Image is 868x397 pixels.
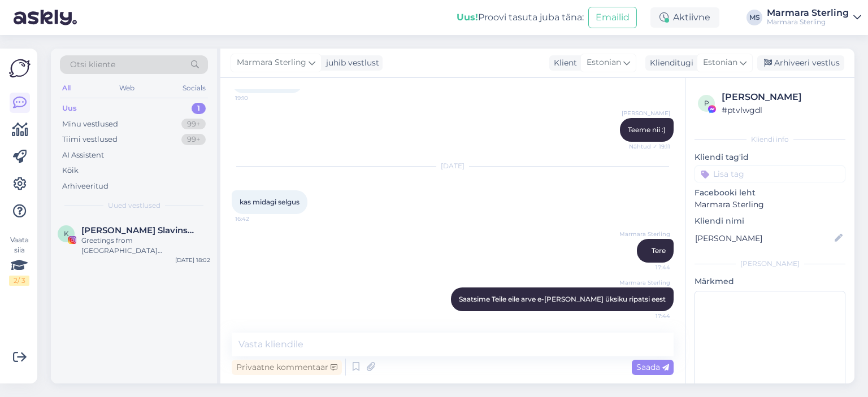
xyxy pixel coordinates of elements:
span: Marmara Sterling [619,278,670,287]
span: Marmara Sterling [237,56,306,69]
p: Marmara Sterling [695,199,845,211]
a: Marmara SterlingMarmara Sterling [767,8,861,27]
div: Klient [549,57,577,69]
div: # ptvlwgdl [722,104,842,116]
div: Privaatne kommentaar [232,360,342,375]
div: Web [117,81,137,95]
img: Askly Logo [9,58,31,79]
div: Klienditugi [645,57,693,69]
span: Nähtud ✓ 19:11 [628,142,670,151]
span: Estonian [587,56,621,69]
div: Kõik [62,165,79,176]
span: Saada [636,362,669,372]
span: 17:44 [628,312,670,320]
div: Arhiveeri vestlus [757,55,844,71]
p: Kliendi nimi [695,215,845,227]
p: Facebooki leht [695,187,845,199]
span: p [704,99,709,107]
div: Arhiveeritud [62,181,108,192]
input: Lisa tag [695,165,845,182]
div: [DATE] [232,161,674,171]
div: MS [747,10,762,25]
span: Teeme nii :) [628,125,666,134]
div: Marmara Sterling [767,18,849,27]
div: 2 / 3 [9,276,29,286]
div: 99+ [181,134,206,145]
div: Uus [62,103,77,114]
span: Estonian [703,56,737,69]
span: Marmara Sterling [619,230,670,238]
div: Tiimi vestlused [62,134,118,145]
span: [PERSON_NAME] [622,109,670,117]
div: All [60,81,73,95]
span: kas midagi selgus [240,198,300,206]
span: Karolina Kriukelytė Slavinskienė [81,225,199,235]
div: Vaata siia [9,235,29,286]
b: Uus! [457,12,478,23]
span: Saatsime Teile eile arve e-[PERSON_NAME] üksiku ripatsi eest [459,295,666,303]
span: 17:44 [628,263,670,272]
div: [PERSON_NAME] [695,259,845,269]
div: 99+ [181,119,206,130]
p: Kliendi tag'id [695,151,845,163]
span: Otsi kliente [70,59,115,71]
div: Marmara Sterling [767,8,849,18]
div: Aktiivne [650,7,719,28]
span: Tere [652,246,666,255]
span: K [64,229,69,238]
div: Minu vestlused [62,119,118,130]
div: 1 [192,103,206,114]
div: [PERSON_NAME] [722,90,842,104]
span: Uued vestlused [108,200,160,211]
div: juhib vestlust [322,57,379,69]
button: Emailid [588,7,637,28]
p: Märkmed [695,276,845,287]
div: AI Assistent [62,150,104,161]
div: [DATE] 18:02 [175,256,210,264]
div: Greetings from [GEOGRAPHIC_DATA] [PERSON_NAME] (from [GEOGRAPHIC_DATA]🇱🇹). I was thinking… I woul... [81,235,210,256]
span: 16:42 [235,215,277,223]
div: Socials [180,81,208,95]
div: Kliendi info [695,134,845,145]
span: 19:10 [235,94,277,102]
input: Lisa nimi [695,232,832,245]
div: Proovi tasuta juba täna: [457,11,584,24]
